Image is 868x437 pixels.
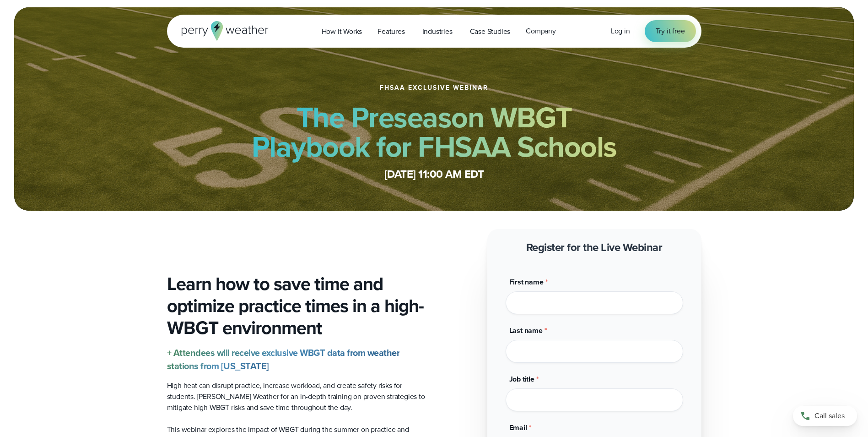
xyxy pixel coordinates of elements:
a: Case Studies [462,22,518,41]
span: Try it free [656,26,685,37]
span: Case Studies [470,26,511,37]
p: High heat can disrupt practice, increase workload, and create safety risks for students. [PERSON_... [167,380,427,413]
span: Industries [422,26,453,37]
span: Log in [611,26,630,36]
h3: Learn how to save time and optimize practice times in a high-WBGT environment [167,273,427,339]
span: Call sales [814,410,845,421]
a: How it Works [314,22,370,41]
strong: The Preseason WBGT Playbook for FHSAA Schools [252,96,617,168]
span: Job title [509,374,534,384]
span: First name [509,277,544,287]
span: Last name [509,325,543,336]
a: Call sales [793,406,857,426]
span: How it Works [322,26,362,37]
strong: [DATE] 11:00 AM EDT [384,166,484,182]
a: Try it free [645,20,696,42]
span: Email [509,422,527,433]
strong: Register for the Live Webinar [526,239,663,256]
strong: + Attendees will receive exclusive WBGT data from weather stations from [US_STATE] [167,346,400,373]
a: Log in [611,26,630,37]
span: Features [377,26,404,37]
h1: FHSAA Exclusive Webinar [380,84,488,92]
span: Company [526,26,556,37]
